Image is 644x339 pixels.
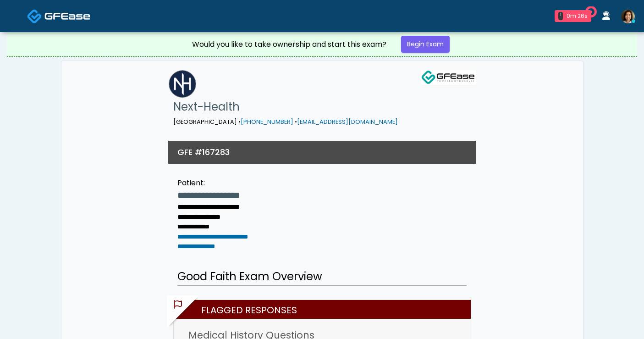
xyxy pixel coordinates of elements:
[27,9,42,24] img: Docovia
[177,146,230,158] h3: GFE #167283
[421,70,476,85] img: GFEase Logo
[173,118,398,126] small: [GEOGRAPHIC_DATA]
[558,12,563,20] div: 1
[169,70,196,98] img: Next-Health
[241,118,293,126] a: [PHONE_NUMBER]
[401,36,450,53] a: Begin Exam
[177,268,467,286] h2: Good Faith Exam Overview
[549,6,597,26] a: 1 0m 26s
[27,1,90,31] a: Docovia
[44,11,90,21] img: Docovia
[177,178,248,189] div: Patient:
[297,118,398,126] a: [EMAIL_ADDRESS][DOMAIN_NAME]
[238,118,241,126] span: •
[621,10,635,23] img: Shu Dong
[295,118,297,126] span: •
[178,300,471,319] h2: Flagged Responses
[567,12,588,20] div: 0m 26s
[192,39,386,50] div: Would you like to take ownership and start this exam?
[173,98,398,116] h1: Next-Health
